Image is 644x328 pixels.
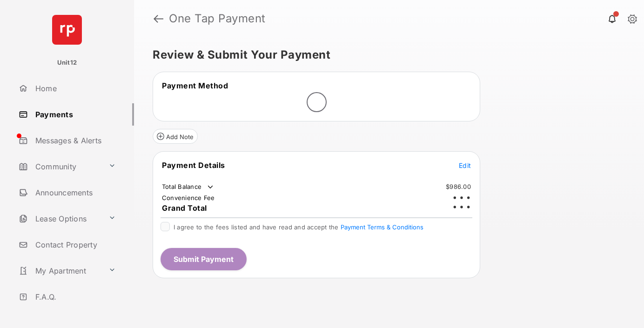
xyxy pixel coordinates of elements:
a: Announcements [15,181,134,204]
button: I agree to the fees listed and have read and accept the [341,223,423,231]
span: Edit [459,161,471,169]
button: Submit Payment [161,248,247,270]
button: Add Note [153,129,198,144]
span: Payment Details [162,161,225,170]
a: Contact Property [15,234,134,256]
img: svg+xml;base64,PHN2ZyB4bWxucz0iaHR0cDovL3d3dy53My5vcmcvMjAwMC9zdmciIHdpZHRoPSI2NCIgaGVpZ2h0PSI2NC... [52,15,82,45]
h5: Review & Submit Your Payment [153,49,618,60]
span: Grand Total [162,203,207,213]
button: Edit [459,161,471,170]
td: Convenience Fee [161,194,215,202]
span: I agree to the fees listed and have read and accept the [174,223,423,231]
strong: One Tap Payment [169,13,266,24]
a: Community [15,155,105,178]
a: Lease Options [15,208,105,230]
a: F.A.Q. [15,286,134,308]
span: Payment Method [162,81,228,90]
a: Messages & Alerts [15,129,134,152]
a: Payments [15,103,134,126]
td: Total Balance [161,182,215,192]
a: Home [15,77,134,100]
a: My Apartment [15,260,105,282]
td: $986.00 [445,182,471,191]
p: Unit12 [57,58,77,67]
